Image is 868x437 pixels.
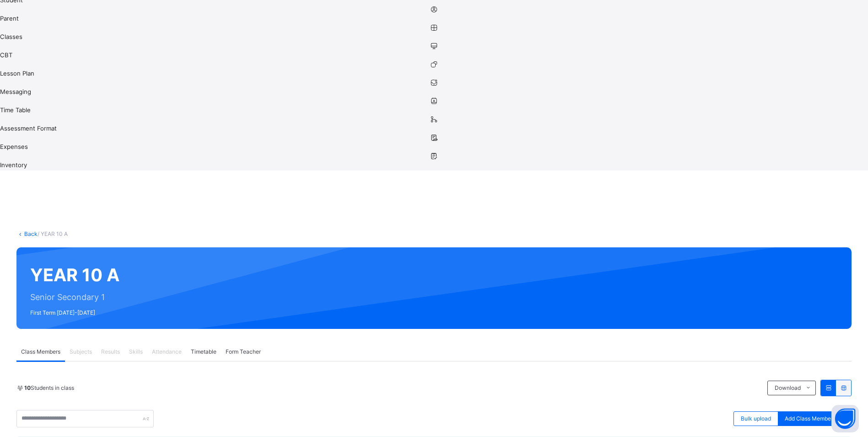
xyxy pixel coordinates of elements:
span: Add Class Members [785,415,836,423]
a: Back [24,230,38,237]
span: / YEAR 10 A [38,230,68,237]
span: Bulk upload [741,415,771,423]
span: Skills [129,348,143,356]
span: Results [101,348,120,356]
span: Attendance [152,348,182,356]
span: Subjects [70,348,92,356]
span: Download [775,384,801,392]
b: 10 [24,384,31,391]
span: Timetable [191,348,216,356]
span: Class Members [21,348,60,356]
button: Open asap [831,405,859,432]
span: Students in class [24,384,74,392]
span: Form Teacher [226,348,261,356]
